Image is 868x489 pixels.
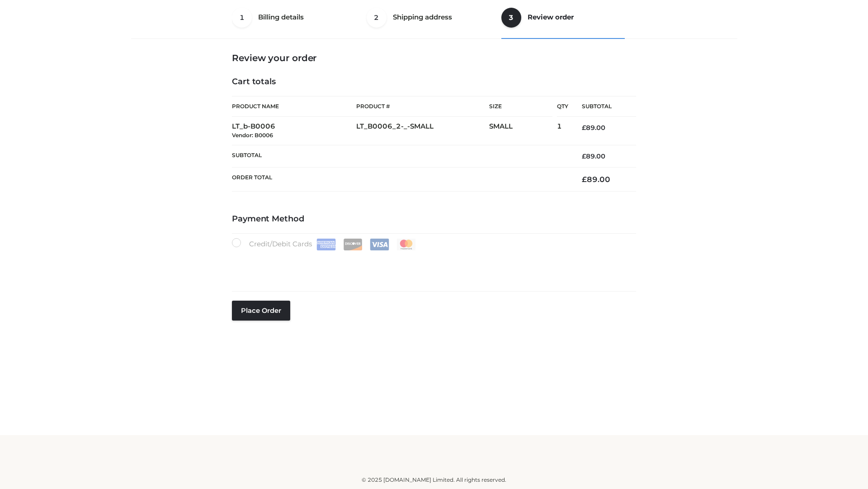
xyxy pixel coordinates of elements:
img: Visa [370,239,389,250]
td: LT_b-B0006 [232,117,356,145]
td: SMALL [489,117,557,145]
td: LT_B0006_2-_-SMALL [356,117,489,145]
bdi: 89.00 [582,152,605,160]
span: £ [582,124,586,132]
th: Product # [356,96,489,117]
img: Mastercard [396,239,416,250]
h4: Cart totals [232,77,636,87]
h3: Review your order [232,53,636,63]
bdi: 89.00 [582,124,605,132]
th: Size [489,96,552,117]
th: Order Total [232,168,568,192]
img: Amex [316,239,336,250]
bdi: 89.00 [582,175,610,184]
th: Product Name [232,96,356,117]
span: £ [582,175,587,184]
div: © 2025 [DOMAIN_NAME] Limited. All rights reserved. [134,475,734,484]
label: Credit/Debit Cards [232,238,417,250]
th: Subtotal [232,145,568,167]
th: Qty [557,96,568,117]
img: Discover [343,239,363,250]
button: Place order [232,301,290,321]
td: 1 [557,117,568,145]
small: Vendor: B0006 [232,132,273,139]
h4: Payment Method [232,214,636,224]
iframe: Secure payment input frame [230,249,634,282]
span: £ [582,152,586,160]
th: Subtotal [568,96,636,117]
